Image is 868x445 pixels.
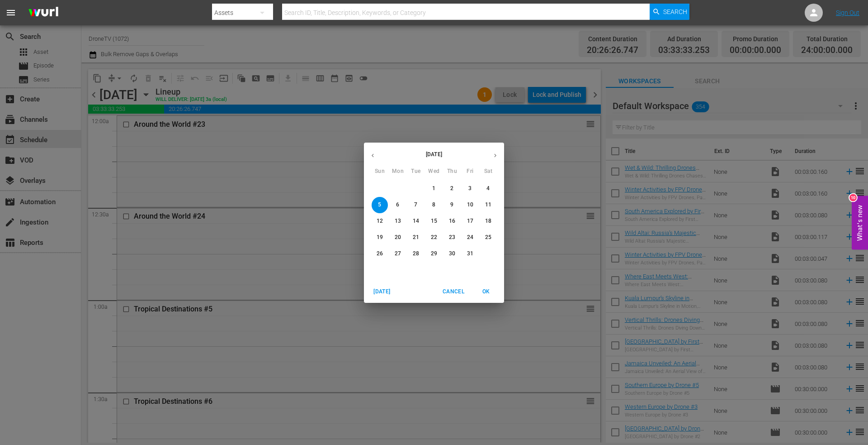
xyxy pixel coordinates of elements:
[22,2,65,24] img: ans4CAIJ8jUAAAAAAAAAAAAAAAAAAAAAAAAgQb4GAAAAAAAAAAAAAAAAAAAAAAAAJMjXAAAAAAAAAAAAAAAAAAAAAAAAgAT5G...
[462,230,478,246] button: 24
[852,196,868,249] button: Open Feedback Widget
[485,201,491,209] p: 11
[450,201,453,209] p: 9
[408,167,424,176] span: Tue
[480,197,496,213] button: 11
[377,217,383,225] p: 12
[372,230,388,246] button: 19
[372,167,388,176] span: Sun
[413,250,419,258] p: 28
[413,234,419,241] p: 21
[467,217,473,225] p: 17
[480,181,496,197] button: 4
[485,217,491,225] p: 18
[462,246,478,262] button: 31
[372,197,388,213] button: 5
[443,287,464,297] span: Cancel
[426,213,442,230] button: 15
[431,217,437,225] p: 15
[378,201,381,209] p: 5
[431,250,437,258] p: 29
[462,213,478,230] button: 17
[462,181,478,197] button: 3
[663,4,687,20] span: Search
[480,167,496,176] span: Sat
[426,197,442,213] button: 8
[472,284,500,299] button: OK
[408,213,424,230] button: 14
[849,194,857,201] div: 10
[390,213,406,230] button: 13
[408,197,424,213] button: 7
[426,246,442,262] button: 29
[390,197,406,213] button: 6
[449,234,455,241] p: 23
[480,230,496,246] button: 25
[390,246,406,262] button: 27
[414,201,417,209] p: 7
[426,181,442,197] button: 1
[444,197,460,213] button: 9
[372,213,388,230] button: 12
[486,185,490,192] p: 4
[485,234,491,241] p: 25
[5,7,16,18] span: menu
[836,9,859,16] a: Sign Out
[390,167,406,176] span: Mon
[382,150,486,158] p: [DATE]
[444,230,460,246] button: 23
[395,217,401,225] p: 13
[395,250,401,258] p: 27
[444,246,460,262] button: 30
[432,201,435,209] p: 8
[439,284,468,299] button: Cancel
[372,246,388,262] button: 26
[390,230,406,246] button: 20
[431,234,437,241] p: 22
[444,181,460,197] button: 2
[462,197,478,213] button: 10
[462,167,478,176] span: Fri
[408,230,424,246] button: 21
[449,217,455,225] p: 16
[450,185,453,192] p: 2
[432,185,435,192] p: 1
[467,250,473,258] p: 31
[467,201,473,209] p: 10
[449,250,455,258] p: 30
[396,201,399,209] p: 6
[413,217,419,225] p: 14
[395,234,401,241] p: 20
[377,234,383,241] p: 19
[377,250,383,258] p: 26
[444,213,460,230] button: 16
[408,246,424,262] button: 28
[480,213,496,230] button: 18
[467,234,473,241] p: 24
[368,284,396,299] button: [DATE]
[468,185,472,192] p: 3
[371,287,393,297] span: [DATE]
[426,230,442,246] button: 22
[444,167,460,176] span: Thu
[475,287,497,297] span: OK
[426,167,442,176] span: Wed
